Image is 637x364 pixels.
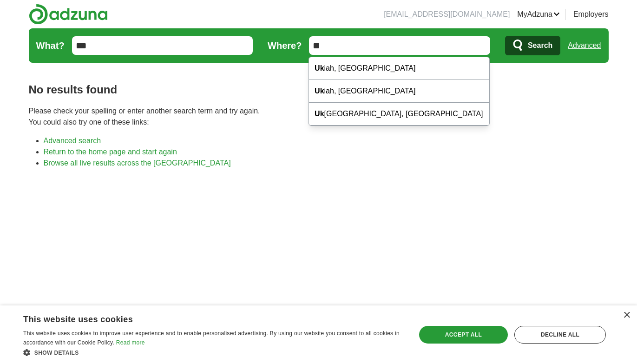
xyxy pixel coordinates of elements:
a: Employers [573,9,609,20]
div: This website uses cookies [23,311,381,325]
p: Please check your spelling or enter another search term and try again. You could also try one of ... [29,106,609,128]
img: Adzuna logo [29,4,108,25]
div: Decline all [514,326,606,344]
span: This website uses cookies to improve user experience and to enable personalised advertising. By u... [23,330,400,346]
a: Browse all live results across the [GEOGRAPHIC_DATA] [44,159,231,167]
label: What? [36,39,65,53]
h1: No results found [29,81,609,98]
li: [EMAIL_ADDRESS][DOMAIN_NAME] [384,9,510,20]
label: Where? [268,39,302,53]
div: Close [623,312,630,319]
span: Search [528,36,552,55]
button: Search [505,36,560,55]
a: Advanced [568,36,601,55]
div: Show details [23,348,404,357]
a: Advanced search [44,137,101,145]
a: MyAdzuna [517,9,560,20]
a: Return to the home page and start again [44,148,177,156]
a: Read more, opens a new window [116,339,145,346]
div: Accept all [419,326,508,344]
span: Show details [34,350,79,356]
